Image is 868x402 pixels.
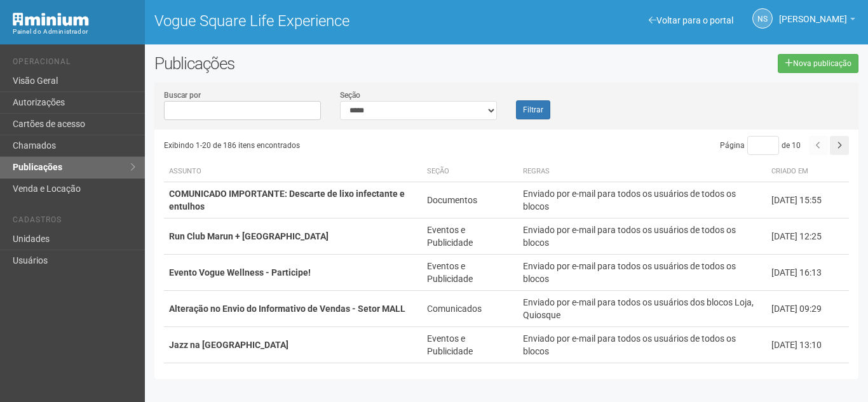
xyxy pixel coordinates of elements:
button: Filtrar [516,100,550,119]
td: [DATE] 09:29 [766,291,849,327]
strong: Jazz na [GEOGRAPHIC_DATA] [169,340,288,350]
a: Voltar para o portal [649,15,733,25]
strong: Alteração no Envio do Informativo de Vendas - Setor MALL [169,304,405,314]
span: Página de 10 [720,141,801,150]
td: Enviado por e-mail para todos os usuários dos blocos Loja, Quiosque [518,291,766,327]
h2: Publicações [154,54,437,73]
th: Regras [518,161,766,182]
strong: Run Club Marun + [GEOGRAPHIC_DATA] [169,231,329,241]
h1: Vogue Square Life Experience [154,13,497,29]
div: Exibindo 1-20 de 186 itens encontrados [164,136,507,155]
td: Eventos e Publicidade [422,255,518,291]
td: [DATE] 14:46 [766,363,849,399]
label: Buscar por [164,90,201,101]
td: Comunicados [422,363,518,399]
strong: COMUNICADO IMPORTANTE: Descarte de lixo infectante e entulhos [169,189,405,211]
td: [DATE] 15:55 [766,182,849,218]
span: Nicolle Silva [779,2,847,24]
th: Criado em [766,161,849,182]
a: NS [752,8,773,29]
td: [DATE] 16:13 [766,255,849,291]
li: Cadastros [13,215,135,229]
td: [DATE] 12:25 [766,218,849,255]
td: Enviado por e-mail para todos os usuários de todos os blocos [518,327,766,363]
th: Seção [422,161,518,182]
img: Minium [13,13,89,26]
a: [PERSON_NAME] [779,16,855,26]
td: [DATE] 13:10 [766,327,849,363]
td: Enviado por e-mail para todos os usuários de todos os blocos [518,218,766,255]
div: Painel do Administrador [13,26,135,37]
strong: Evento Vogue Wellness - Participe! [169,267,311,278]
a: Nova publicação [778,54,858,73]
label: Seção [340,90,360,101]
td: Enviado por e-mail para todos os usuários de todos os blocos [518,363,766,399]
th: Assunto [164,161,422,182]
td: Enviado por e-mail para todos os usuários de todos os blocos [518,182,766,218]
td: Eventos e Publicidade [422,327,518,363]
td: Eventos e Publicidade [422,218,518,255]
li: Operacional [13,57,135,70]
td: Comunicados [422,291,518,327]
td: Enviado por e-mail para todos os usuários de todos os blocos [518,255,766,291]
td: Documentos [422,182,518,218]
